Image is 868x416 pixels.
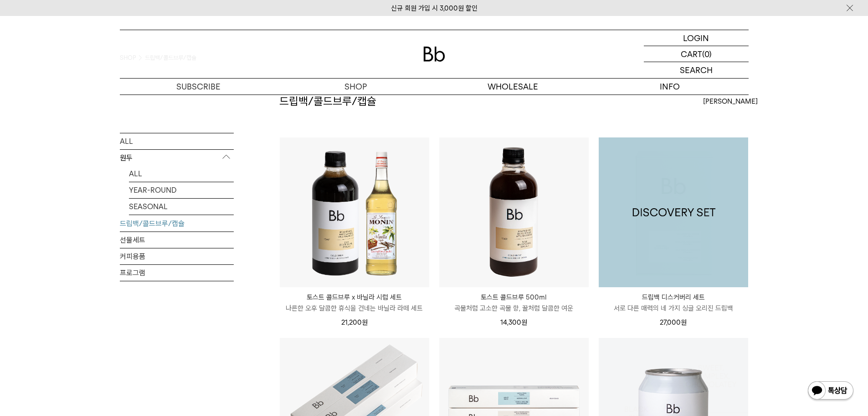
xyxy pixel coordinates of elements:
a: LOGIN [644,30,749,46]
p: (0) [702,46,712,62]
a: YEAR-ROUND [129,182,234,198]
a: ALL [129,165,234,181]
p: 드립백 디스커버리 세트 [599,292,748,303]
span: 원 [362,318,368,326]
img: 카카오톡 채널 1:1 채팅 버튼 [807,380,854,402]
img: 토스트 콜드브루 x 바닐라 시럽 세트 [280,137,429,287]
p: LOGIN [683,30,709,46]
span: [PERSON_NAME] [703,96,758,107]
span: 원 [521,318,527,326]
p: 토스트 콜드브루 x 바닐라 시럽 세트 [280,292,429,303]
a: 토스트 콜드브루 500ml 곡물처럼 고소한 곡물 향, 꿀처럼 달콤한 여운 [439,292,589,314]
img: 로고 [423,47,445,62]
p: 원두 [120,149,234,166]
img: 1000001174_add2_035.jpg [599,137,748,287]
p: 나른한 오후 달콤한 휴식을 건네는 바닐라 라떼 세트 [280,303,429,314]
a: 드립백 디스커버리 세트 서로 다른 매력의 네 가지 싱글 오리진 드립백 [599,292,748,314]
h2: 드립백/콜드브루/캡슐 [279,94,376,109]
p: 서로 다른 매력의 네 가지 싱글 오리진 드립백 [599,303,748,314]
a: 토스트 콜드브루 x 바닐라 시럽 세트 나른한 오후 달콤한 휴식을 건네는 바닐라 라떼 세트 [280,292,429,314]
a: SHOP [277,79,434,95]
span: 원 [681,318,687,326]
p: 토스트 콜드브루 500ml [439,292,589,303]
a: SUBSCRIBE [120,79,277,95]
p: CART [681,46,702,62]
p: SEARCH [680,62,713,78]
a: ALL [120,133,234,149]
a: CART (0) [644,46,749,62]
span: 27,000 [660,318,687,326]
a: 드립백 디스커버리 세트 [599,137,748,287]
a: SEASONAL [129,198,234,214]
a: 프로그램 [120,264,234,280]
p: 곡물처럼 고소한 곡물 향, 꿀처럼 달콤한 여운 [439,303,589,314]
a: 신규 회원 가입 시 3,000원 할인 [391,4,478,12]
p: WHOLESALE [434,79,591,95]
a: 커피용품 [120,248,234,264]
a: 드립백/콜드브루/캡슐 [120,215,234,231]
span: 14,300 [500,318,527,326]
a: 선물세트 [120,232,234,247]
img: 토스트 콜드브루 500ml [439,137,589,287]
p: INFO [591,79,749,95]
span: 21,200 [341,318,368,326]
